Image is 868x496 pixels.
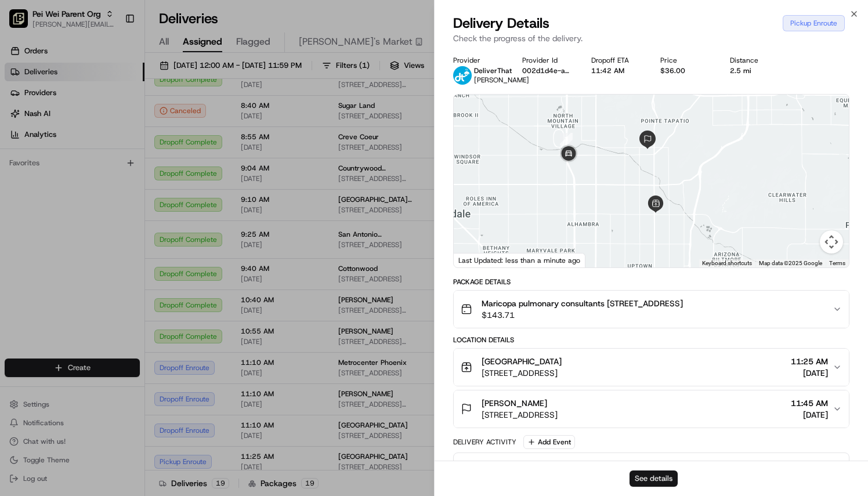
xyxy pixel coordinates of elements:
[660,66,711,75] div: $36.00
[454,253,585,267] div: Last Updated: less than a minute ago
[453,56,504,65] div: Provider
[474,75,529,85] span: [PERSON_NAME]
[453,32,849,44] p: Check the progress of the delivery.
[702,259,752,267] button: Keyboard shortcuts
[482,309,683,321] span: $143.71
[791,397,828,409] span: 11:45 AM
[453,277,849,287] div: Package Details
[453,335,849,345] div: Location Details
[474,66,512,75] span: DeliverThat
[110,168,186,179] span: API Documentation
[791,356,828,367] span: 11:25 AM
[453,437,516,447] div: Delivery Activity
[12,46,211,64] p: Welcome 👋
[482,397,547,409] span: [PERSON_NAME]
[482,298,683,309] span: Maricopa pulmonary consultants [STREET_ADDRESS]
[730,56,780,65] div: Distance
[791,367,828,379] span: [DATE]
[93,163,191,184] a: 💻API Documentation
[30,74,191,86] input: Clear
[453,14,549,32] span: Delivery Details
[555,128,577,150] div: 3
[454,291,849,328] button: Maricopa pulmonary consultants [STREET_ADDRESS]$143.71
[197,114,211,128] button: Start new chat
[457,252,495,267] a: Open this area in Google Maps (opens a new window)
[457,252,495,267] img: Google
[630,470,678,487] button: See details
[829,260,845,266] a: Terms
[453,66,472,85] img: profile_deliverthat_partner.png
[12,110,32,131] img: 1736555255976-a54dd68f-1ca7-489b-9aae-adbdc363a1c4
[454,349,849,386] button: [GEOGRAPHIC_DATA][STREET_ADDRESS]11:25 AM[DATE]
[12,11,35,34] img: Nash
[591,66,642,75] div: 11:42 AM
[454,390,849,428] button: [PERSON_NAME][STREET_ADDRESS]11:45 AM[DATE]
[730,66,780,75] div: 2.5 mi
[591,56,642,65] div: Dropoff ETA
[820,230,843,254] button: Map camera controls
[522,56,573,65] div: Provider Id
[7,163,93,184] a: 📗Knowledge Base
[482,367,562,379] span: [STREET_ADDRESS]
[39,110,190,122] div: Start new chat
[482,356,562,367] span: [GEOGRAPHIC_DATA]
[23,168,89,179] span: Knowledge Base
[522,66,573,75] button: 002d1d4e-adc6-4099-8649-ab3c7607f1a9
[482,409,558,421] span: [STREET_ADDRESS]
[39,122,147,131] div: We're available if you need us!
[523,435,575,449] button: Add Event
[660,56,711,65] div: Price
[791,409,828,421] span: [DATE]
[82,195,140,205] a: Powered byPylon
[759,260,822,266] span: Map data ©2025 Google
[12,169,21,178] div: 📗
[98,169,107,178] div: 💻
[115,196,140,205] span: Pylon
